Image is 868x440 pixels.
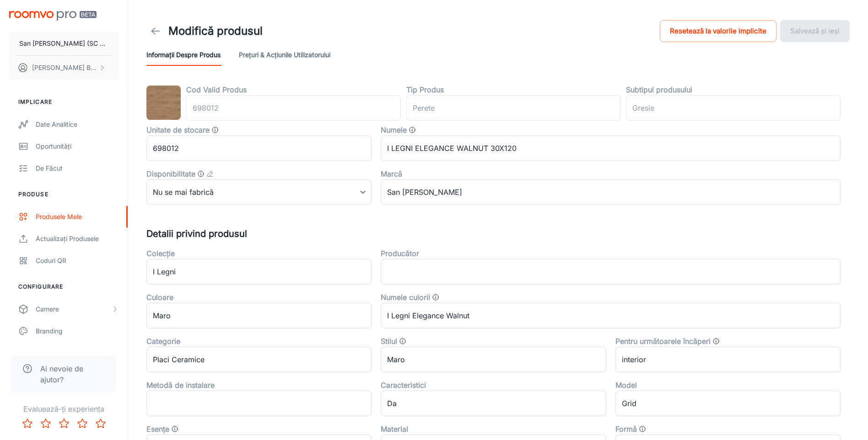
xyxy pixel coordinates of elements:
svg: Categorii generale de culori. De exemplu: Cloud, Eclipse, Deschidere Galerie [432,294,439,301]
label: Caracteristici [381,380,426,391]
p: Evaluează-ți experiența [7,403,120,414]
label: Cod Valid Produs [186,84,247,95]
p: San [PERSON_NAME] (SC San Marco Design SRL) [19,38,108,48]
label: Esențe [146,424,169,435]
img: I LEGNI ELEGANCE WALNUT 30X120 [146,86,181,120]
label: Categorie [146,336,180,347]
label: Culoare [146,292,173,303]
label: Stilul [381,336,397,347]
button: Rate 5 star [92,414,110,433]
label: Model [615,380,637,391]
svg: Tipul de încăperi în care produsul poate fi folosit [712,338,720,345]
label: Numele [381,124,407,135]
button: Rate 4 star [73,414,92,433]
button: Rate 3 star [55,414,73,433]
svg: Tipul produsului, cum ar fi „Stejar” [171,425,178,433]
svg: Forma produsului, cum ar fi „Dreptunghi” sau „Runner” [639,425,646,433]
button: San [PERSON_NAME] (SC San Marco Design SRL) [9,32,119,55]
button: [PERSON_NAME] BIZGA [9,56,119,80]
h1: Modifică produsul [168,23,263,39]
label: Subtipul produsului [626,84,692,95]
div: Produsele mele [36,212,119,222]
label: Marcă [381,168,402,179]
svg: Stilul produsului, cum ar fi „Tradițional” sau „Minimalist” [399,338,406,345]
div: Camere [36,304,111,314]
span: Ai nevoie de ajutor? [40,363,106,385]
div: Branding [36,326,119,336]
svg: Codul SKU al produsului [211,126,219,134]
label: Formă [615,424,637,435]
button: Prețuri & Acțiunile utilizatorului [239,44,330,66]
div: Date analitice [36,119,119,129]
p: [PERSON_NAME] BIZGA [32,63,97,73]
div: Coduri QR [36,256,119,266]
svg: Câmpul a fost editat [206,170,214,177]
button: Rate 1 star [18,414,37,433]
div: De făcut [36,163,119,173]
div: Nu se mai fabrică [146,179,372,205]
svg: Valoare care determină dacă produsul este disponibil, nu se mai fabrică sau nu este în stoc [197,170,205,177]
h5: Detalii privind produsul [146,227,850,241]
div: Oportunități [36,141,119,151]
label: Unitate de stocare [146,124,210,135]
img: Roomvo PRO Beta [9,11,97,21]
label: Tip Produs [406,84,444,95]
svg: Numele produsului [409,126,416,134]
div: Actualizați produsele [36,234,119,244]
button: Resetează la valorile implicite [660,20,776,42]
button: Informații despre produs [146,44,221,66]
button: Rate 2 star [37,414,55,433]
label: Producător [381,248,419,259]
label: Material [381,424,408,435]
label: Metodă de instalare [146,380,215,391]
label: Pentru următoarele încăperi [615,336,711,347]
label: Numele culorii [381,292,430,303]
label: Disponibilitate [146,168,195,179]
label: Colecție [146,248,175,259]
